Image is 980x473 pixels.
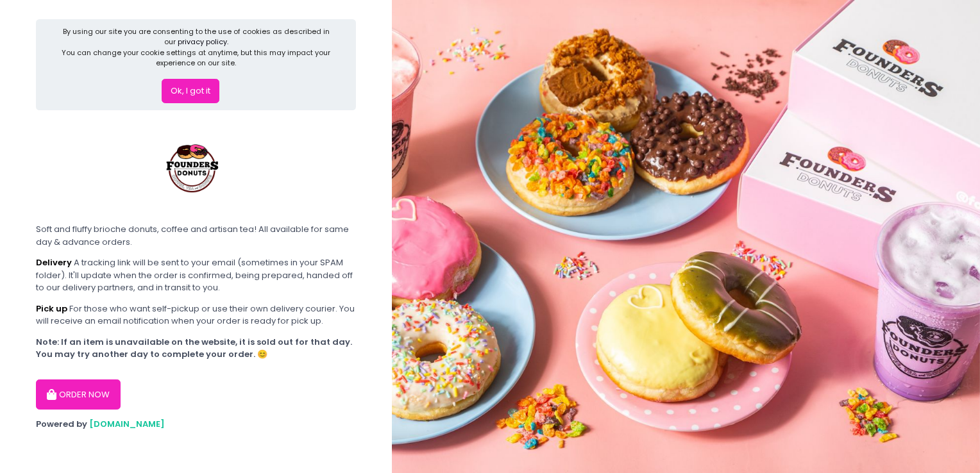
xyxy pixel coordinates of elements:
div: For those who want self-pickup or use their own delivery courier. You will receive an email notif... [36,303,356,328]
div: By using our site you are consenting to the use of cookies as described in our You can change you... [58,26,335,69]
div: Soft and fluffy brioche donuts, coffee and artisan tea! All available for same day & advance orders. [36,223,356,248]
div: Powered by [36,418,356,431]
div: A tracking link will be sent to your email (sometimes in your SPAM folder). It'll update when the... [36,256,356,294]
div: Note: If an item is unavailable on the website, it is sold out for that day. You may try another ... [36,336,356,361]
button: ORDER NOW [36,379,121,410]
b: Delivery [36,256,72,269]
a: privacy policy. [178,37,228,47]
b: Pick up [36,303,67,315]
button: Ok, I got it [162,79,219,103]
img: Founders Donuts [146,119,242,215]
a: [DOMAIN_NAME] [89,418,165,430]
